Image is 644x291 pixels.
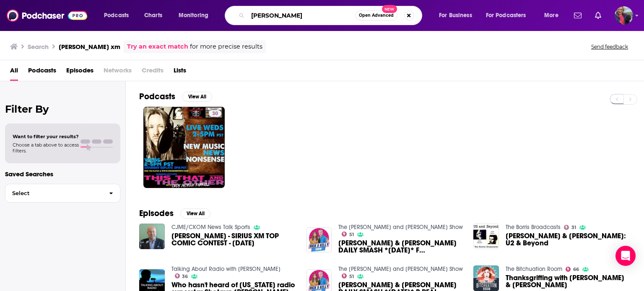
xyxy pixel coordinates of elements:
button: open menu [433,9,483,22]
button: Send feedback [589,43,631,50]
a: The Rick and Kelly Show [338,265,463,273]
p: Saved Searches [5,170,120,178]
a: Adam Clayton & John Kelly: U2 & Beyond [506,232,631,247]
span: Select [5,191,102,196]
button: open menu [480,9,538,22]
a: CJME/CKOM News Talk Sports [171,224,250,231]
a: Try an exact match [127,42,188,52]
a: Talking About Radio with John Leslie [171,265,280,273]
span: Logged in as KateFT [615,6,633,25]
span: [PERSON_NAME] - SIRIUS XM TOP COMIC CONTEST - [DATE] [171,232,296,247]
a: The Borris Broadcasts [506,224,561,231]
img: Podchaser - Follow, Share and Rate Podcasts [7,8,87,23]
img: Adam Clayton & John Kelly: U2 & Beyond [473,224,499,249]
div: Search podcasts, credits, & more... [233,6,430,25]
h3: Search [28,43,49,51]
span: for more precise results [190,42,262,52]
a: All [10,64,18,81]
span: Want to filter your results? [13,134,79,139]
h2: Episodes [139,208,174,219]
a: The Bitchuation Room [506,265,562,273]
span: New [382,5,397,13]
img: GORMLEY - SIRIUS XM TOP COMIC CONTEST - AUGUST 28 [139,224,165,249]
a: RICK & KELLY'S DAILY SMASH *WEDNESDAY NOVEMBER 13TH* F JOHN HILL [338,239,463,254]
span: Thanksgrifting with [PERSON_NAME] & [PERSON_NAME] [506,274,631,288]
span: [PERSON_NAME] & [PERSON_NAME] DAILY SMASH *[DATE]* F [PERSON_NAME] [338,239,463,254]
button: open menu [98,9,140,22]
a: 30 [143,107,225,188]
span: Monitoring [179,10,208,21]
span: 30 [212,110,218,118]
button: Show profile menu [615,6,633,25]
h3: [PERSON_NAME] xm [59,43,120,51]
span: 36 [182,275,188,278]
a: Podcasts [28,64,56,81]
a: Charts [139,9,167,22]
div: Open Intercom Messenger [615,246,636,266]
a: Thanksgrifting with John Fugelsang & Erika Andiola [506,274,631,288]
input: Search podcasts, credits, & more... [248,9,355,22]
span: Podcasts [104,10,129,21]
span: Networks [104,64,132,81]
a: 31 [564,225,576,230]
span: Choose a tab above to access filters. [13,142,79,154]
span: Charts [144,10,162,21]
button: open menu [173,9,219,22]
span: Credits [142,64,164,81]
a: 51 [342,273,354,278]
button: Select [5,184,120,203]
a: Show notifications dropdown [571,8,585,23]
h2: Podcasts [139,91,175,102]
span: [PERSON_NAME] & [PERSON_NAME]: U2 & Beyond [506,232,631,247]
span: Open Advanced [359,13,394,18]
button: Open AdvancedNew [355,10,397,21]
a: Show notifications dropdown [592,8,605,23]
span: 51 [349,233,354,237]
a: The Rick and Kelly Show [338,224,463,231]
img: User Profile [615,6,633,25]
span: 31 [571,226,576,229]
a: 30 [209,110,221,117]
img: RICK & KELLY'S DAILY SMASH *WEDNESDAY NOVEMBER 13TH* F JOHN HILL [306,227,332,253]
a: PodcastsView All [139,91,212,102]
span: For Business [439,10,472,21]
a: GORMLEY - SIRIUS XM TOP COMIC CONTEST - AUGUST 28 [171,232,296,247]
a: 36 [175,273,188,278]
button: View All [182,92,212,102]
a: 66 [566,267,579,272]
a: Lists [174,64,186,81]
span: For Podcasters [486,10,526,21]
span: 51 [349,275,354,278]
button: open menu [538,9,569,22]
a: 51 [342,232,354,237]
h2: Filter By [5,103,120,115]
a: Episodes [66,64,93,81]
img: Thanksgrifting with John Fugelsang & Erika Andiola [473,265,499,291]
a: EpisodesView All [139,208,210,219]
button: View All [180,209,210,219]
span: 66 [573,268,579,271]
span: More [544,10,558,21]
